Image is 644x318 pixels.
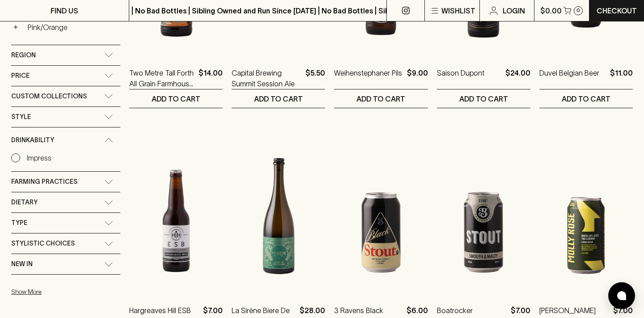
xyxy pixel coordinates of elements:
span: Drinkability [11,135,54,146]
p: ADD TO CART [254,93,303,104]
div: Price [11,66,120,86]
p: ADD TO CART [459,93,508,104]
img: 3 Ravens Black Oatmeal Stout [334,135,428,292]
button: ADD TO CART [232,89,325,108]
img: Molly Rose When Life Gives You Lemons [539,135,633,292]
p: Login [503,5,525,16]
button: + [11,23,20,32]
button: ADD TO CART [539,89,633,108]
span: Stylistic Choices [11,238,75,249]
span: Custom Collections [11,91,87,102]
button: ADD TO CART [437,89,530,108]
a: Two Metre Tall Forth All Grain Farmhouse Ale [129,68,195,89]
span: Region [11,50,36,61]
span: Dietary [11,197,38,208]
p: $14.00 [199,68,223,89]
div: New In [11,254,120,274]
span: Farming Practices [11,176,77,187]
p: Checkout [597,5,637,16]
p: ADD TO CART [356,93,405,104]
a: Saison Dupont [437,68,484,89]
div: Region [11,45,120,65]
p: $24.00 [505,68,530,89]
div: Style [11,107,120,127]
img: bubble-icon [617,291,626,300]
p: Wishlist [441,5,475,16]
div: Dietary [11,192,120,212]
a: Pink/Orange [24,20,120,35]
div: Drinkability [11,127,120,153]
p: 0 [576,8,580,13]
p: $11.00 [610,68,633,89]
p: ADD TO CART [152,93,200,104]
button: ADD TO CART [129,89,223,108]
div: Farming Practices [11,172,120,192]
p: FIND US [51,5,78,16]
a: Capital Brewing Summit Session Ale [232,68,302,89]
span: New In [11,259,33,270]
p: $0.00 [540,5,562,16]
p: ADD TO CART [562,93,610,104]
p: Impress [27,153,51,163]
div: Custom Collections [11,86,120,106]
img: La Sirène Biere De Provision Wild Ale [232,135,325,292]
button: Show More [11,283,128,301]
span: Price [11,70,30,81]
div: Type [11,213,120,233]
button: ADD TO CART [334,89,428,108]
span: Type [11,217,27,229]
img: Boatrocker Stout [437,135,530,292]
img: Hargreaves Hill ESB [129,135,223,292]
a: Duvel Belgian Beer [539,68,599,89]
p: $5.50 [305,68,325,89]
p: $9.00 [407,68,428,89]
span: Style [11,111,31,123]
div: Stylistic Choices [11,233,120,254]
a: Weihenstephaner Pils [334,68,402,89]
